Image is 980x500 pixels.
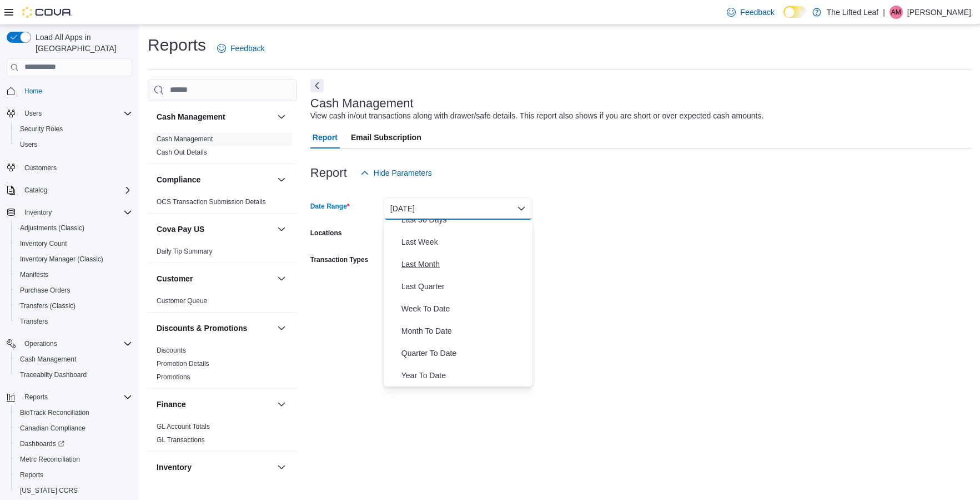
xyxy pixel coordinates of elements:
[20,255,103,264] span: Inventory Manager (Classic)
[275,110,288,123] button: Cash Management
[157,359,209,368] span: Promotion Details
[16,221,132,235] span: Adjustments (Classic)
[2,182,137,198] button: Catalog
[157,373,190,381] a: Promotions
[16,138,132,151] span: Users
[16,437,69,451] a: Dashboards
[275,321,288,335] button: Discounts & Promotions
[148,245,297,263] div: Cova Pay US
[16,406,132,419] span: BioTrack Reconciliation
[24,87,42,96] span: Home
[722,1,778,23] a: Feedback
[20,224,84,232] span: Adjustments (Classic)
[16,453,132,466] span: Metrc Reconciliation
[157,148,207,156] a: Cash Out Details
[16,299,132,313] span: Transfers (Classic)
[11,436,137,452] a: Dashboards
[20,107,132,120] span: Users
[16,353,132,366] span: Cash Management
[2,205,137,220] button: Inventory
[401,324,528,338] span: Month To Date
[907,6,971,19] p: [PERSON_NAME]
[16,315,52,328] a: Transfers
[31,32,132,54] span: Load All Apps in [GEOGRAPHIC_DATA]
[275,461,288,474] button: Inventory
[157,323,273,334] button: Discounts & Promotions
[20,270,48,279] span: Manifests
[11,367,137,383] button: Traceabilty Dashboard
[401,369,528,382] span: Year To Date
[157,135,213,143] a: Cash Management
[16,368,91,382] a: Traceabilty Dashboard
[2,159,137,175] button: Customers
[20,107,46,120] button: Users
[16,122,132,136] span: Security Roles
[24,186,47,195] span: Catalog
[157,373,190,382] span: Promotions
[16,138,42,151] a: Users
[20,160,132,174] span: Customers
[891,6,901,19] span: AM
[20,286,71,295] span: Purchase Orders
[11,220,137,236] button: Adjustments (Classic)
[157,197,266,206] span: OCS Transaction Submission Details
[11,267,137,283] button: Manifests
[275,272,288,285] button: Customer
[20,424,86,433] span: Canadian Compliance
[157,135,213,143] span: Cash Management
[20,84,132,98] span: Home
[16,453,84,466] a: Metrc Reconciliation
[11,467,137,483] button: Reports
[157,423,210,430] a: GL Account Totals
[24,164,57,172] span: Customers
[11,420,137,436] button: Canadian Compliance
[157,422,210,431] span: GL Account Totals
[20,337,132,350] span: Operations
[157,323,247,334] h3: Discounts & Promotions
[157,148,207,157] span: Cash Out Details
[11,352,137,367] button: Cash Management
[157,296,207,305] span: Customer Queue
[20,370,87,379] span: Traceabilty Dashboard
[157,346,186,354] a: Discounts
[16,422,132,435] span: Canadian Compliance
[20,125,63,133] span: Security Roles
[148,294,297,312] div: Customer
[275,173,288,186] button: Compliance
[148,420,297,451] div: Finance
[157,346,186,355] span: Discounts
[157,247,213,256] span: Daily Tip Summary
[401,346,528,360] span: Quarter To Date
[11,405,137,420] button: BioTrack Reconciliation
[2,106,137,121] button: Users
[374,167,432,179] span: Hide Parameters
[11,283,137,298] button: Purchase Orders
[20,408,89,417] span: BioTrack Reconciliation
[157,399,273,410] button: Finance
[16,468,132,482] span: Reports
[16,253,108,266] a: Inventory Manager (Classic)
[16,237,72,250] a: Inventory Count
[401,213,528,226] span: Last 30 Days
[20,337,62,350] button: Operations
[2,389,137,405] button: Reports
[2,83,137,99] button: Home
[310,229,342,237] label: Locations
[157,462,192,473] h3: Inventory
[213,37,269,60] a: Feedback
[20,140,37,149] span: Users
[16,268,132,281] span: Manifests
[11,483,137,498] button: [US_STATE] CCRS
[275,398,288,411] button: Finance
[20,184,132,197] span: Catalog
[20,85,47,98] a: Home
[351,126,421,148] span: Email Subscription
[16,422,90,435] a: Canadian Compliance
[16,253,132,266] span: Inventory Manager (Classic)
[20,206,56,219] button: Inventory
[16,484,82,497] a: [US_STATE] CCRS
[313,126,338,148] span: Report
[384,197,532,220] button: [DATE]
[16,437,132,451] span: Dashboards
[20,161,61,175] a: Customers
